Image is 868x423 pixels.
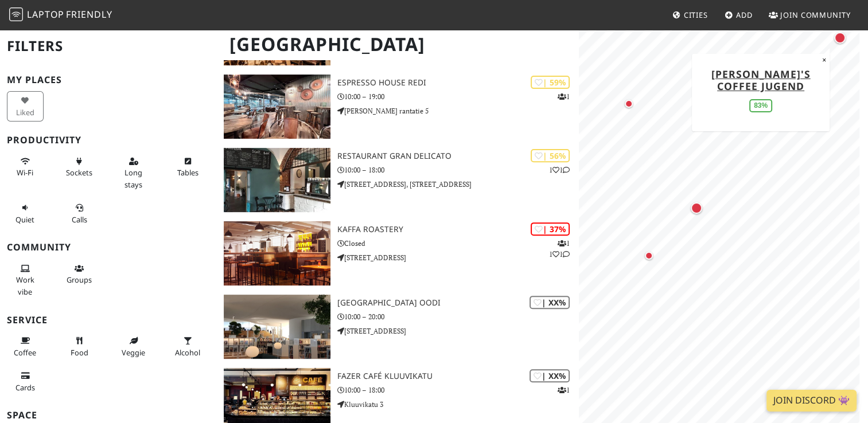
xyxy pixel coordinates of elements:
span: Quiet [15,214,34,225]
h3: Service [7,315,210,326]
button: Long stays [115,152,152,194]
h3: [GEOGRAPHIC_DATA] Oodi [337,298,578,308]
span: Group tables [67,275,92,285]
p: [STREET_ADDRESS] [337,252,578,263]
button: Groups [61,259,98,289]
span: Credit cards [15,382,35,393]
button: Cards [7,366,44,397]
a: Cities [668,5,713,25]
img: Kaffa Roastery [224,221,330,285]
button: Coffee [7,331,44,362]
h3: Community [7,242,210,253]
img: LaptopFriendly [9,7,23,21]
a: Kaffa Roastery | 37% 111 Kaffa Roastery Closed [STREET_ADDRESS] [217,221,578,285]
a: LaptopFriendly LaptopFriendly [9,5,112,25]
p: [PERSON_NAME] rantatie 5 [337,105,578,116]
span: Join Community [780,10,851,20]
span: Food [71,347,88,358]
a: Espresso House REDI | 59% 1 Espresso House REDI 10:00 – 19:00 [PERSON_NAME] rantatie 5 [217,75,578,139]
div: | XX% [530,369,570,382]
button: Food [61,331,98,362]
img: Helsinki Central Library Oodi [224,295,330,359]
p: Closed [337,238,578,249]
p: 1 1 1 [549,238,570,260]
a: Join Community [764,5,855,25]
span: Long stays [124,167,142,189]
div: Map marker [642,249,656,263]
button: Close popup [819,54,830,66]
p: 10:00 – 18:00 [337,164,578,175]
a: Restaurant Gran Delicato | 56% 11 Restaurant Gran Delicato 10:00 – 18:00 [STREET_ADDRESS], [STREE... [217,148,578,212]
h3: Espresso House REDI [337,78,578,88]
span: Work-friendly tables [177,167,198,178]
span: Friendly [66,8,112,21]
div: 83% [749,99,772,112]
button: Work vibe [7,259,44,301]
button: Quiet [7,198,44,229]
button: Calls [61,198,98,229]
h3: Space [7,410,210,421]
a: Add [720,5,757,25]
p: 10:00 – 20:00 [337,311,578,322]
div: | XX% [530,296,570,309]
button: Wi-Fi [7,152,44,182]
h3: Productivity [7,135,210,146]
span: Coffee [14,347,36,358]
p: 1 [558,91,570,102]
span: Cities [684,10,708,20]
h3: Restaurant Gran Delicato [337,151,578,161]
h1: [GEOGRAPHIC_DATA] [220,29,576,60]
span: Add [736,10,753,20]
span: Laptop [27,8,64,21]
p: Kluuvikatu 3 [337,399,578,410]
h3: My Places [7,75,210,85]
p: [STREET_ADDRESS] [337,326,578,336]
button: Veggie [115,331,152,362]
h3: Kaffa Roastery [337,225,578,234]
button: Sockets [61,152,98,182]
span: Video/audio calls [72,214,87,225]
p: 10:00 – 18:00 [337,385,578,395]
p: 1 [558,385,570,395]
div: | 56% [531,149,570,162]
button: Tables [170,152,207,182]
div: Map marker [688,200,704,216]
p: [STREET_ADDRESS], [STREET_ADDRESS] [337,179,578,190]
a: Helsinki Central Library Oodi | XX% [GEOGRAPHIC_DATA] Oodi 10:00 – 20:00 [STREET_ADDRESS] [217,295,578,359]
span: People working [16,275,34,296]
h3: Fazer Café Kluuvikatu [337,371,578,381]
a: [PERSON_NAME]'s Coffee Jugend [711,67,810,93]
h2: Filters [7,29,210,64]
img: Espresso House REDI [224,75,330,139]
p: 10:00 – 19:00 [337,91,578,102]
div: Map marker [622,97,636,111]
span: Power sockets [66,167,92,178]
div: Map marker [832,30,848,46]
button: Alcohol [170,331,207,362]
div: | 59% [531,76,570,89]
span: Veggie [122,347,145,358]
img: Restaurant Gran Delicato [224,148,330,212]
span: Stable Wi-Fi [17,167,33,178]
div: | 37% [531,222,570,236]
p: 1 1 [549,164,570,175]
span: Alcohol [175,347,200,358]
